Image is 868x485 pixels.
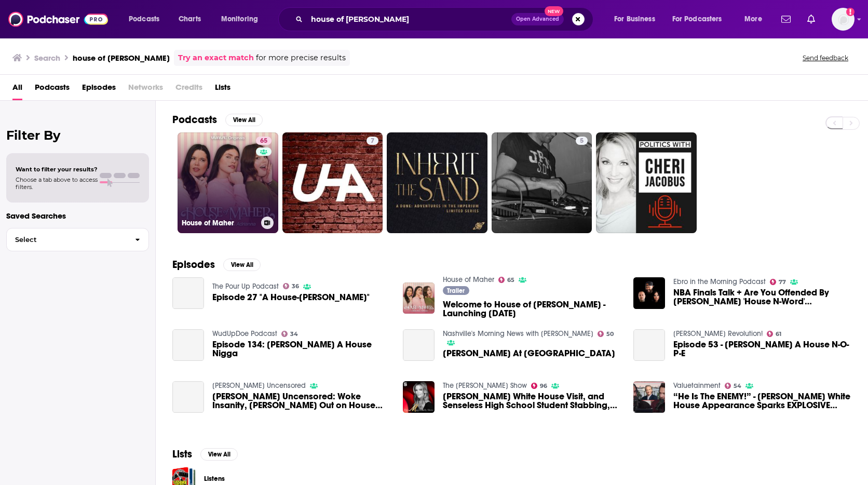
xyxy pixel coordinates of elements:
h2: Lists [172,448,192,461]
a: EpisodesView All [172,258,261,271]
button: View All [225,114,263,126]
img: Maher's White House Visit, and Senseless High School Student Stabbing, with Michael Knowles and A... [403,381,435,413]
a: House of Maher [443,275,494,284]
h2: Podcasts [172,113,217,126]
input: Search podcasts, credits, & more... [307,11,511,28]
a: The Pour Up Podcast [212,282,279,291]
span: Select [7,236,127,243]
a: Piers Morgan Uncensored: Woke Insanity, Andrew Tate Out on House Arrest, Bill Maher [172,381,204,413]
a: Charts [172,11,207,28]
a: 65 [256,137,272,145]
svg: Add a profile image [846,8,855,16]
span: [PERSON_NAME] At [GEOGRAPHIC_DATA] [443,349,615,358]
img: Podchaser - Follow, Share and Rate Podcasts [8,9,108,29]
a: NBA Finals Talk + Are You Offended By Bill Maher's 'House N-Word' Comments? [673,288,851,306]
span: Podcasts [129,12,159,26]
span: Lists [215,79,230,100]
span: 34 [290,332,298,336]
a: Show notifications dropdown [777,10,795,28]
a: 5 [576,137,588,145]
button: Select [6,228,149,251]
span: 50 [606,332,614,336]
a: Listens [204,473,225,484]
span: 36 [292,284,299,289]
a: Ebro in the Morning Podcast [673,277,766,286]
button: open menu [666,11,737,28]
span: Credits [175,79,202,100]
a: Welcome to House of Maher - Launching March 25th, 2025 [403,282,435,314]
h2: Episodes [172,258,215,271]
h3: House of Maher [182,219,257,227]
button: Open AdvancedNew [511,13,564,25]
span: [PERSON_NAME] White House Visit, and Senseless High School Student Stabbing, with [PERSON_NAME] a... [443,392,621,410]
button: Show profile menu [832,8,855,31]
a: Episode 134: Bill Maher's A House Nigga [212,340,390,358]
button: View All [223,259,261,271]
span: For Business [614,12,655,26]
h2: Filter By [6,128,149,143]
a: Episode 53 - Bill Maher's A House N-O-P-E [633,329,665,361]
a: Ross Patterson Revolution! [673,329,763,338]
a: 54 [725,383,742,389]
a: Bill Maher At White House [403,329,435,361]
span: Episode 53 - [PERSON_NAME] A House N-O-P-E [673,340,851,358]
span: 77 [779,280,786,285]
span: Trailer [447,288,465,294]
a: Maher's White House Visit, and Senseless High School Student Stabbing, with Michael Knowles and A... [443,392,621,410]
span: Charts [179,12,201,26]
img: “He Is The ENEMY!” - Bill Maher’s White House Appearance Sparks EXPLOSIVE Debate [633,381,665,413]
p: Saved Searches [6,211,149,221]
h3: Search [34,53,60,63]
span: NBA Finals Talk + Are You Offended By [PERSON_NAME] 'House N-Word' Comments? [673,288,851,306]
a: Episode 27 "A House-Maher" [172,277,204,309]
span: 5 [580,136,584,146]
a: Nashville's Morning News with Dan Mandis [443,329,593,338]
a: Piers Morgan Uncensored: Woke Insanity, Andrew Tate Out on House Arrest, Bill Maher [212,392,390,410]
a: Try an exact match [178,52,254,64]
span: Want to filter your results? [16,166,98,173]
span: 65 [507,278,514,282]
a: 65House of Maher [178,132,278,233]
a: “He Is The ENEMY!” - Bill Maher’s White House Appearance Sparks EXPLOSIVE Debate [673,392,851,410]
span: Podcasts [35,79,70,100]
span: 54 [734,384,741,388]
a: All [12,79,22,100]
a: 65 [498,277,515,283]
button: open menu [607,11,668,28]
span: Logged in as rowan.sullivan [832,8,855,31]
span: 65 [260,136,267,146]
button: Send feedback [799,53,851,62]
a: Bill Maher At White House [443,349,615,358]
a: Episode 134: Bill Maher's A House Nigga [172,329,204,361]
a: PodcastsView All [172,113,263,126]
div: Search podcasts, credits, & more... [288,7,603,31]
a: Show notifications dropdown [803,10,819,28]
button: open menu [214,11,272,28]
img: NBA Finals Talk + Are You Offended By Bill Maher's 'House N-Word' Comments? [633,277,665,309]
a: The Megyn Kelly Show [443,381,527,390]
a: 61 [767,331,782,337]
button: open menu [737,11,775,28]
button: open menu [121,11,173,28]
a: Valuetainment [673,381,721,390]
span: for more precise results [256,52,346,64]
span: Open Advanced [516,17,559,22]
button: View All [200,448,238,461]
a: Episodes [82,79,116,100]
span: New [545,6,563,16]
span: More [744,12,762,26]
a: 96 [531,383,548,389]
span: For Podcasters [672,12,722,26]
span: Episode 134: [PERSON_NAME] A House Nigga [212,340,390,358]
span: 61 [776,332,781,336]
img: User Profile [832,8,855,31]
span: Networks [128,79,163,100]
a: Episode 53 - Bill Maher's A House N-O-P-E [673,340,851,358]
a: Welcome to House of Maher - Launching March 25th, 2025 [443,300,621,318]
